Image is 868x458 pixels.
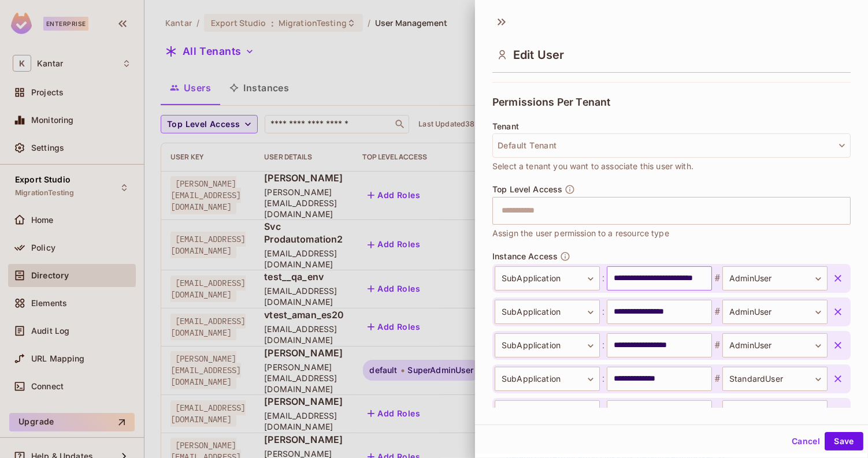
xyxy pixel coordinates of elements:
[513,48,564,62] span: Edit User
[712,338,722,352] span: #
[722,333,828,358] div: AdminUser
[600,372,607,386] span: :
[825,432,863,450] button: Save
[722,400,828,425] div: StandardUser
[492,160,693,173] span: Select a tenant you want to associate this user with.
[722,266,828,291] div: AdminUser
[722,300,828,324] div: AdminUser
[844,209,847,211] button: Open
[495,400,600,425] div: SubApplication
[495,367,600,391] div: SubApplication
[787,432,825,450] button: Cancel
[492,122,519,131] span: Tenant
[600,271,607,285] span: :
[712,372,722,386] span: #
[492,133,851,158] button: Default Tenant
[600,338,607,352] span: :
[492,252,558,261] span: Instance Access
[600,405,607,419] span: :
[492,227,669,240] span: Assign the user permission to a resource type
[722,367,828,391] div: StandardUser
[600,305,607,319] span: :
[712,305,722,319] span: #
[495,300,600,324] div: SubApplication
[712,405,722,419] span: #
[712,271,722,285] span: #
[492,185,562,194] span: Top Level Access
[495,333,600,358] div: SubApplication
[492,96,610,108] span: Permissions Per Tenant
[495,266,600,291] div: SubApplication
